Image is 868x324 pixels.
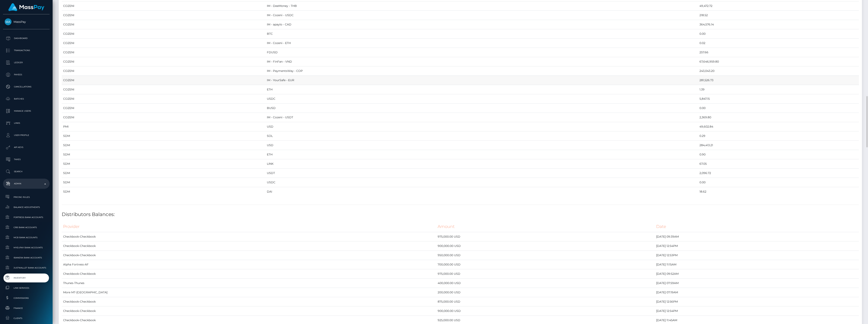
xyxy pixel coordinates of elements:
td: IM - DeeMoney - THB [265,1,698,11]
td: COZENI [62,20,265,29]
td: [DATE] 12:53PM [655,251,859,260]
span: MassPay [3,20,50,24]
td: ETH [265,85,698,94]
th: Amount [436,221,655,232]
p: Admin [5,181,48,187]
a: Admin [3,179,50,189]
a: Transactions [3,45,50,56]
span: Ibanera Bank Accounts [5,255,48,260]
a: API Keys [3,142,50,152]
td: COZENI [62,48,265,57]
td: 0.02 [698,39,859,48]
td: 0.90 [698,150,859,159]
td: Checkbook-Checkbook [62,232,436,241]
a: Search [3,167,50,177]
a: MCB Bank Accounts [3,233,50,242]
td: Checkbook-Checkbook [62,251,436,260]
td: 2,096.72 [698,169,859,178]
a: Batches [3,94,50,104]
img: MassPay Logo [8,3,44,11]
td: 67,646,959.80 [698,57,859,66]
td: More MT-[GEOGRAPHIC_DATA] [62,288,436,297]
td: 5,847.15 [698,94,859,104]
p: User Profile [5,132,48,138]
p: Cancellations [5,84,48,90]
a: User Profile [3,130,50,140]
td: 284,413.21 [698,141,859,150]
td: 18.62 [698,187,859,196]
td: 0.00 [698,178,859,187]
td: IM - PaymentsWay - COP [265,66,698,76]
td: COZENI [62,113,265,122]
span: Link Services [5,286,48,290]
td: [DATE] 09:52AM [655,269,859,279]
td: BTC [265,29,698,39]
td: 0.00 [698,29,859,39]
td: SDM [62,159,265,169]
td: USDT [265,169,698,178]
a: Commissions [3,294,50,302]
td: BUSD [265,104,698,113]
span: Fortress Bank Accounts [5,215,48,220]
a: Pricing Rules [3,193,50,201]
p: Dashboard [5,35,48,41]
td: DAI [265,187,698,196]
a: Dashboard [3,33,50,43]
td: 1.39 [698,85,859,94]
a: MyEUPay Bank Accounts [3,243,50,252]
a: JustWallet Bank Accounts [3,263,50,272]
td: 281,526.73 [698,76,859,85]
td: LINK [265,159,698,169]
td: USDC [265,94,698,104]
td: SDM [62,169,265,178]
td: IM - YourSafe - EUR [265,76,698,85]
a: Link Services [3,284,50,292]
td: FDUSD [265,48,698,57]
p: Search [5,169,48,175]
a: Manage Users [3,106,50,116]
a: Balance Adjustments [3,203,50,212]
p: Transactions [5,47,48,53]
td: Checkbook-Checkbook [62,306,436,316]
td: Checkbook-Checkbook [62,297,436,306]
td: 900,000.00 USD [436,241,655,251]
td: 257.66 [698,48,859,57]
td: 243,043.20 [698,66,859,76]
th: Date [655,221,859,232]
span: MyEUPay Bank Accounts [5,245,48,250]
td: COZENI [62,104,265,113]
td: [DATE] 09:39AM [655,232,859,241]
td: ETH [265,150,698,159]
td: 400,000.00 USD [436,279,655,288]
td: IM - Cozeni - USDC [265,11,698,20]
td: 700,000.00 USD [436,260,655,269]
td: USD [265,122,698,131]
a: Finance [3,304,50,312]
td: [DATE] 12:54PM [655,241,859,251]
td: COZENI [62,57,265,66]
td: COZENI [62,85,265,94]
span: Finance [5,306,48,310]
span: CRB Bank Accounts [5,225,48,230]
td: IM - apaylo - CAD [265,20,698,29]
p: Ledger [5,60,48,66]
a: Cancellations [3,82,50,92]
p: API Keys [5,144,48,150]
td: [DATE] 07:59AM [655,279,859,288]
td: SDM [62,178,265,187]
td: 2,369.80 [698,113,859,122]
td: Checkbook-Checkbook [62,241,436,251]
td: COZENI [62,94,265,104]
img: MassPay [5,18,12,25]
td: USD [265,141,698,150]
td: COZENI [62,1,265,11]
td: Checkbook-Checkbook [62,269,436,279]
td: [DATE] 11:15AM [655,260,859,269]
td: [DATE] 12:54PM [655,306,859,316]
a: Clients [3,314,50,323]
span: JustWallet Bank Accounts [5,265,48,270]
td: 0.00 [698,104,859,113]
td: 364,576.14 [698,20,859,29]
td: 200,000.00 USD [436,288,655,297]
td: 950,000.00 USD [436,251,655,260]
